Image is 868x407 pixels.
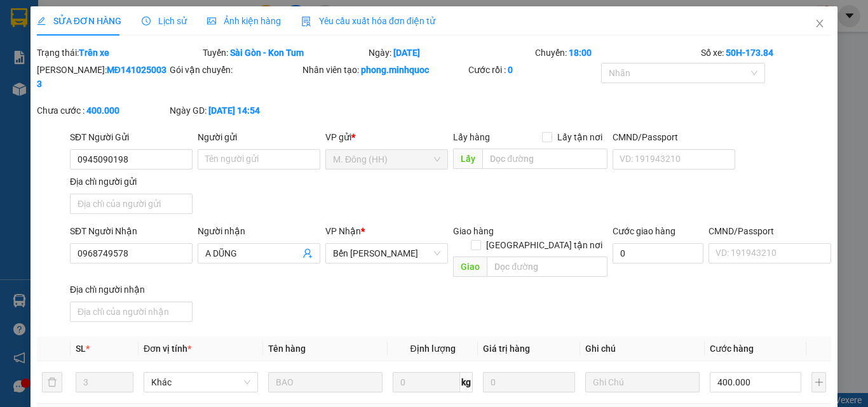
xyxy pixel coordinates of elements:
b: phong.minhquoc [361,65,429,75]
input: Dọc đường [487,257,607,277]
span: close [815,18,825,29]
span: Tên hàng [268,344,306,354]
div: VP gửi [325,130,448,144]
div: Cước rồi : [468,63,599,77]
div: Tuyến: [201,46,367,60]
span: Cước hàng [710,344,754,354]
b: 400.000 [86,105,119,116]
button: plus [811,372,826,392]
input: Dọc đường [482,149,607,169]
input: Cước giao hàng [613,243,703,264]
div: Chuyến: [534,46,700,60]
div: Địa chỉ người nhận [70,283,193,297]
div: SĐT Người Nhận [70,224,193,238]
span: Giao hàng [453,226,494,236]
label: Cước giao hàng [613,226,675,236]
div: [PERSON_NAME]: [37,63,167,91]
span: M. Đông (HH) [333,150,440,169]
div: Ngày: [367,46,533,60]
span: SỬA ĐƠN HÀNG [37,16,121,26]
span: Đơn vị tính [144,344,191,354]
span: Lịch sử [142,16,187,26]
div: Ngày GD: [170,103,300,117]
span: picture [207,17,216,25]
div: CMND/Passport [613,130,735,144]
button: delete [42,372,62,392]
span: Bến Xe Ngọc Hồi [333,244,440,263]
b: [DATE] [393,48,420,58]
span: Giao [453,257,487,277]
div: Người gửi [198,130,320,144]
div: Chưa cước : [37,103,167,117]
span: user-add [302,248,313,258]
img: icon [301,17,311,27]
div: Số xe: [700,46,832,60]
div: CMND/Passport [709,224,831,238]
b: [DATE] 14:54 [208,105,260,116]
span: kg [460,372,473,392]
div: Nhân viên tạo: [302,63,466,77]
span: Lấy tận nơi [552,130,607,144]
b: 50H-173.84 [726,48,773,58]
div: Gói vận chuyển: [170,63,300,77]
span: Khác [151,373,250,392]
span: VP Nhận [325,226,361,236]
span: Lấy hàng [453,132,490,142]
input: VD: Bàn, Ghế [268,372,383,392]
input: Địa chỉ của người gửi [70,194,193,214]
input: 0 [483,372,574,392]
div: Trạng thái: [36,46,201,60]
span: edit [37,17,46,25]
span: Lấy [453,149,482,169]
span: Giá trị hàng [483,344,530,354]
button: Close [802,6,837,42]
span: Định lượng [410,344,455,354]
span: [GEOGRAPHIC_DATA] tận nơi [481,238,607,252]
b: Sài Gòn - Kon Tum [230,48,304,58]
span: clock-circle [142,17,151,25]
input: Ghi Chú [585,372,700,392]
span: Ảnh kiện hàng [207,16,281,26]
div: SĐT Người Gửi [70,130,193,144]
div: Người nhận [198,224,320,238]
span: SL [76,344,86,354]
b: 0 [508,65,513,75]
b: 18:00 [569,48,592,58]
th: Ghi chú [580,337,705,361]
div: Địa chỉ người gửi [70,175,193,189]
span: Yêu cầu xuất hóa đơn điện tử [301,16,435,26]
b: Trên xe [79,48,109,58]
input: Địa chỉ của người nhận [70,302,193,322]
